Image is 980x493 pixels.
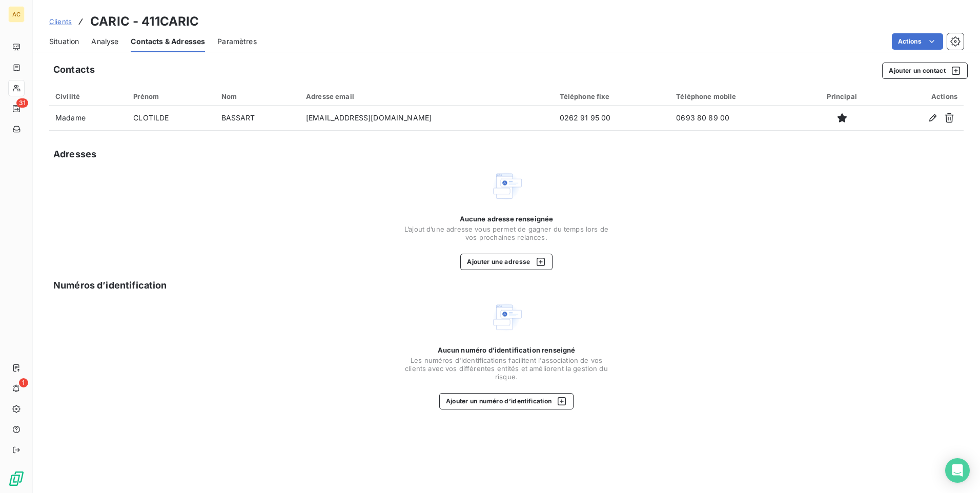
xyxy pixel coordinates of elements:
[8,6,25,23] div: AC
[131,36,205,47] span: Contacts & Adresses
[404,225,609,241] span: L’ajout d’une adresse vous permet de gagner du temps lors de vos prochaines relances.
[55,92,121,100] div: Civilité
[8,470,25,487] img: Logo LeanPay
[676,92,797,100] div: Téléphone mobile
[560,92,664,100] div: Téléphone fixe
[490,301,523,334] img: Empty state
[887,92,957,100] div: Actions
[221,92,294,100] div: Nom
[892,33,943,50] button: Actions
[438,346,576,354] span: Aucun numéro d’identification renseigné
[882,63,968,79] button: Ajouter un contact
[215,106,300,130] td: BASSART
[53,278,167,293] h5: Numéros d’identification
[127,106,215,130] td: CLOTILDE
[460,215,554,223] span: Aucune adresse renseignée
[90,12,199,31] h3: CARIC - 411CARIC
[490,170,523,202] img: Empty state
[217,36,257,47] span: Paramètres
[49,106,127,130] td: Madame
[809,92,874,100] div: Principal
[49,36,79,47] span: Situation
[53,147,96,161] h5: Adresses
[554,106,670,130] td: 0262 91 95 00
[300,106,554,130] td: [EMAIL_ADDRESS][DOMAIN_NAME]
[91,36,118,47] span: Analyse
[53,63,95,77] h5: Contacts
[439,393,574,409] button: Ajouter un numéro d’identification
[133,92,209,100] div: Prénom
[670,106,803,130] td: 0693 80 89 00
[460,254,552,270] button: Ajouter une adresse
[49,16,72,27] a: Clients
[19,378,28,387] span: 1
[306,92,547,100] div: Adresse email
[404,356,609,381] span: Les numéros d'identifications facilitent l'association de vos clients avec vos différentes entité...
[49,17,72,26] span: Clients
[16,98,28,108] span: 31
[945,458,970,483] div: Open Intercom Messenger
